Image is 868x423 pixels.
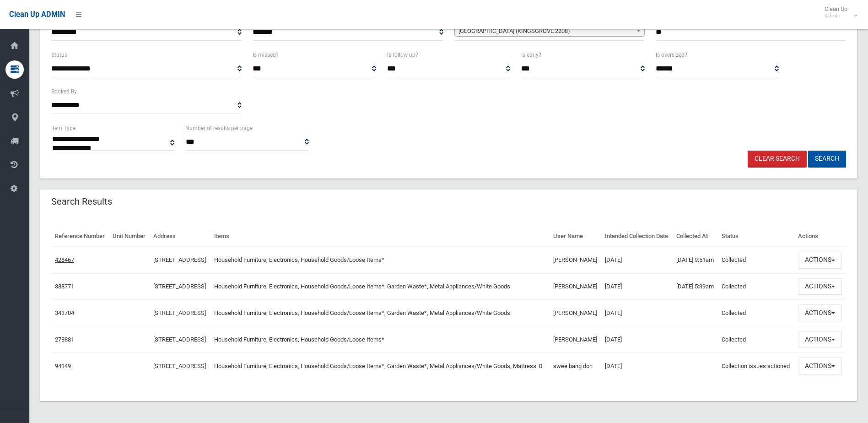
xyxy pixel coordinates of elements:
[601,247,673,273] td: [DATE]
[550,273,601,300] td: [PERSON_NAME]
[601,273,673,300] td: [DATE]
[153,309,206,316] a: [STREET_ADDRESS]
[673,273,718,300] td: [DATE] 5:39am
[210,273,550,300] td: Household Furniture, Electronics, Household Goods/Loose Items*, Garden Waste*, Metal Appliances/W...
[153,256,206,263] a: [STREET_ADDRESS]
[210,300,550,326] td: Household Furniture, Electronics, Household Goods/Loose Items*, Garden Waste*, Metal Appliances/W...
[210,226,550,247] th: Items
[109,226,150,247] th: Unit Number
[825,12,847,19] small: Admin
[550,326,601,353] td: [PERSON_NAME]
[150,226,210,247] th: Address
[798,278,842,295] button: Actions
[210,247,550,273] td: Household Furniture, Electronics, Household Goods/Loose Items*
[55,283,74,290] a: 388771
[808,151,846,168] button: Search
[601,300,673,326] td: [DATE]
[387,50,418,60] label: Is follow up?
[798,358,842,374] button: Actions
[673,226,718,247] th: Collected At
[794,226,846,247] th: Actions
[40,193,123,211] header: Search Results
[55,309,74,316] a: 343704
[601,326,673,353] td: [DATE]
[51,50,67,60] label: Status
[55,336,74,343] a: 278881
[718,247,794,273] td: Collected
[458,26,632,37] span: [GEOGRAPHIC_DATA] (KINGSGROVE 2208)
[601,353,673,379] td: [DATE]
[153,283,206,290] a: [STREET_ADDRESS]
[210,353,550,379] td: Household Furniture, Electronics, Household Goods/Loose Items*, Garden Waste*, Metal Appliances/W...
[210,326,550,353] td: Household Furniture, Electronics, Household Goods/Loose Items*
[55,256,74,263] a: 428467
[153,363,206,369] a: [STREET_ADDRESS]
[673,247,718,273] td: [DATE] 9:51am
[748,151,807,168] a: Clear Search
[718,300,794,326] td: Collected
[798,331,842,348] button: Actions
[521,50,541,60] label: Is early?
[656,50,687,60] label: Is oversized?
[550,353,601,379] td: swee bang doh
[798,304,842,321] button: Actions
[185,123,253,133] label: Number of results per page
[798,252,842,269] button: Actions
[550,300,601,326] td: [PERSON_NAME]
[718,273,794,300] td: Collected
[718,226,794,247] th: Status
[51,87,77,97] label: Booked By
[718,326,794,353] td: Collected
[9,10,65,19] span: Clean Up ADMIN
[550,247,601,273] td: [PERSON_NAME]
[253,50,279,60] label: Is missed?
[51,123,75,133] label: Item Type
[55,363,71,369] a: 94149
[51,226,109,247] th: Reference Number
[718,353,794,379] td: Collection issues actioned
[820,5,857,19] span: Clean Up
[153,336,206,343] a: [STREET_ADDRESS]
[550,226,601,247] th: User Name
[601,226,673,247] th: Intended Collection Date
